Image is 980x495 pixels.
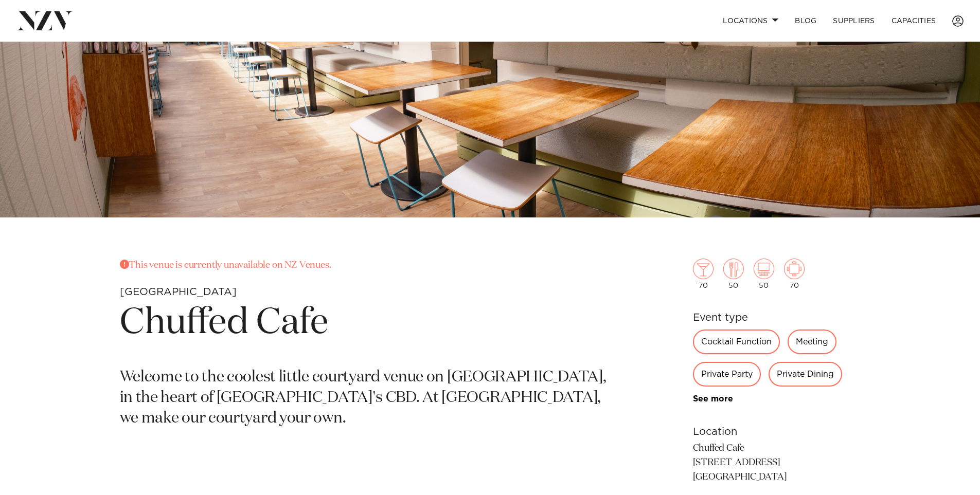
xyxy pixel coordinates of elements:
[120,259,620,273] p: This venue is currently unavailable on NZ Venues.
[693,259,714,289] div: 70
[723,259,744,279] img: dining.png
[693,362,761,387] div: Private Party
[120,287,237,297] small: [GEOGRAPHIC_DATA]
[120,368,620,429] p: Welcome to the coolest little courtyard venue on [GEOGRAPHIC_DATA], in the heart of [GEOGRAPHIC_D...
[784,259,805,289] div: 70
[723,259,744,289] div: 50
[788,329,836,354] div: Meeting
[693,259,714,279] img: cocktail.png
[16,11,73,30] img: nzv-logo.png
[787,10,825,32] a: BLOG
[769,362,842,387] div: Private Dining
[754,259,774,279] img: theatre.png
[693,442,861,485] p: Chuffed Cafe [STREET_ADDRESS] [GEOGRAPHIC_DATA]
[825,10,883,32] a: SUPPLIERS
[883,10,945,32] a: Capacities
[784,259,805,279] img: meeting.png
[693,310,861,325] h6: Event type
[693,424,861,439] h6: Location
[754,259,774,289] div: 50
[693,329,780,354] div: Cocktail Function
[120,300,620,347] h1: Chuffed Cafe
[715,10,787,32] a: Locations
